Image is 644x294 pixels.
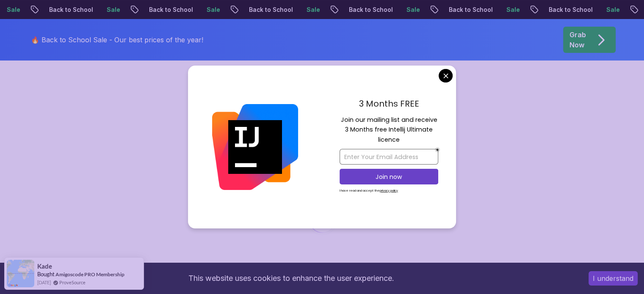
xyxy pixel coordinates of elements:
p: Back to School [563,5,621,14]
button: Accept cookies [589,271,638,286]
p: Sale [321,5,348,14]
p: Sale [521,5,548,14]
p: Sale [421,5,448,14]
span: [DATE] [37,279,51,286]
p: Back to School [463,5,521,14]
p: Sale [21,5,48,14]
span: Bought [37,271,55,278]
p: Sale [221,5,248,14]
p: Back to School [64,5,121,14]
p: 🔥 Back to School Sale - Our best prices of the year! [31,35,203,45]
span: Kade [37,263,52,270]
p: Back to School [363,5,421,14]
a: Amigoscode PRO Membership [55,271,124,278]
p: Back to School [263,5,321,14]
p: Back to School [163,5,221,14]
p: Grab Now [569,30,586,50]
div: This website uses cookies to enhance the user experience. [6,269,576,288]
p: Sale [121,5,148,14]
img: provesource social proof notification image [7,260,34,287]
a: ProveSource [59,279,86,286]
